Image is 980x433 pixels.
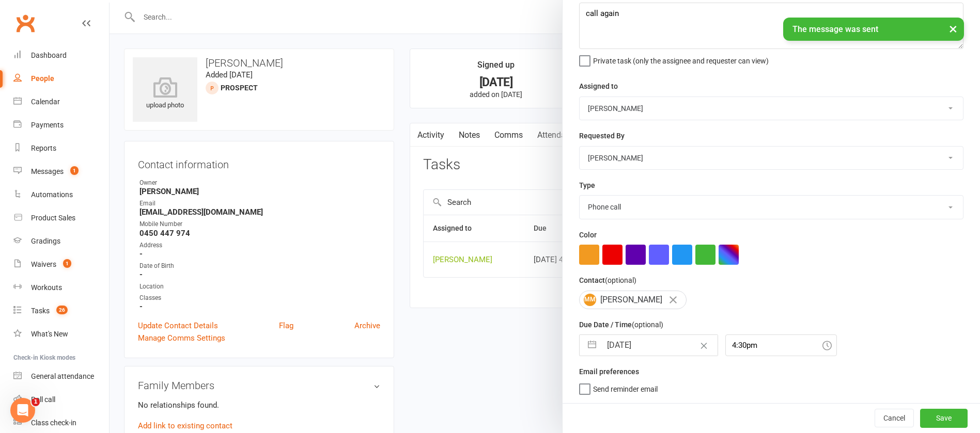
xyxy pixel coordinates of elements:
label: Color [579,229,597,240]
label: Requested By [579,130,625,141]
a: Reports [13,137,109,160]
a: Tasks 26 [13,299,109,323]
a: Product Sales [13,206,109,230]
div: People [31,74,54,83]
div: What's New [31,330,68,338]
span: 26 [56,306,68,314]
div: Product Sales [31,214,75,222]
a: Gradings [13,230,109,253]
label: Contact [579,275,636,286]
label: Email preferences [579,366,639,377]
small: (optional) [605,276,636,284]
button: Save [920,409,968,427]
div: Waivers [31,260,56,268]
span: 1 [63,259,71,268]
div: Messages [31,167,64,175]
div: Calendar [31,98,60,106]
a: Clubworx [12,10,38,36]
div: The message was sent [783,18,964,41]
span: MM [584,294,596,306]
div: Gradings [31,237,60,245]
div: Dashboard [31,51,67,59]
a: Payments [13,114,109,137]
a: Messages 1 [13,160,109,183]
span: 1 [70,166,79,175]
div: Class check-in [31,419,76,427]
textarea: call again [579,3,963,49]
label: Type [579,180,595,191]
a: People [13,67,109,90]
a: Automations [13,183,109,206]
a: Waivers 1 [13,253,109,276]
div: Tasks [31,307,50,315]
span: Private task (only the assignee and requester can view) [593,53,769,65]
span: 1 [32,398,40,406]
a: Workouts [13,276,109,299]
div: General attendance [31,372,94,380]
label: Due Date / Time [579,319,663,330]
small: (optional) [632,320,663,329]
a: What's New [13,323,109,346]
label: Assigned to [579,81,618,92]
div: Automations [31,190,73,199]
iframe: Intercom live chat [10,398,35,423]
a: General attendance kiosk mode [13,365,109,388]
div: [PERSON_NAME] [579,291,687,309]
div: Reports [31,144,56,152]
a: Calendar [13,90,109,114]
div: Workouts [31,283,62,292]
button: × [944,18,962,40]
div: Roll call [31,395,55,404]
a: Dashboard [13,44,109,67]
button: Cancel [875,409,914,427]
div: Payments [31,121,64,129]
button: Clear Date [695,335,713,355]
a: Roll call [13,388,109,411]
span: Send reminder email [593,381,658,393]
